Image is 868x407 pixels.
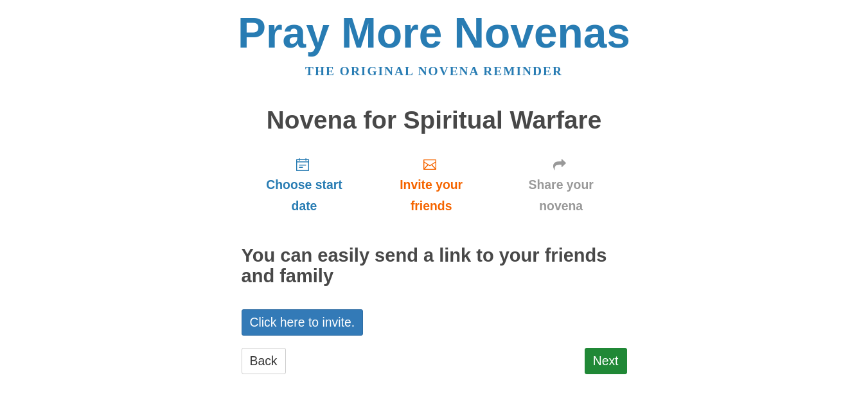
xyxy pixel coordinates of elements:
[238,9,630,57] a: Pray More Novenas
[242,246,627,287] h2: You can easily send a link to your friends and family
[305,64,563,78] a: The original novena reminder
[367,147,495,223] a: Invite your friends
[495,147,627,223] a: Share your novena
[242,309,364,336] a: Click here to invite.
[585,348,627,374] a: Next
[380,174,482,217] span: Invite your friends
[254,174,355,217] span: Choose start date
[508,174,614,217] span: Share your novena
[242,107,627,134] h1: Novena for Spiritual Warfare
[242,147,368,223] a: Choose start date
[242,348,286,374] a: Back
